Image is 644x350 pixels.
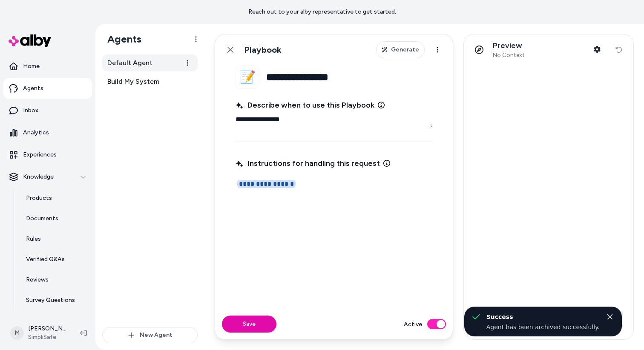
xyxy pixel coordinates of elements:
label: Active [404,320,422,329]
span: Describe when to use this Playbook [236,99,374,111]
button: Close toast [605,312,615,322]
span: M [10,326,24,340]
a: Default Agent [102,54,198,71]
a: Experiences [3,145,92,165]
div: Agent has been archived successfully. [486,323,600,331]
p: [PERSON_NAME] [28,324,66,333]
a: Documents [17,208,92,229]
a: Analytics [3,122,92,143]
p: Agents [23,84,43,93]
a: Agents [3,78,92,99]
p: Knowledge [23,173,54,181]
p: Rules [26,235,41,243]
p: Preview [493,41,525,51]
span: Build My System [107,77,159,87]
button: 📝 [236,65,259,89]
a: Build My System [102,73,198,90]
p: Experiences [23,151,57,159]
span: Instructions for handling this request [236,157,380,169]
a: Reviews [17,270,92,290]
p: Home [23,62,40,71]
div: Success [486,312,600,322]
p: Verified Q&As [26,255,65,264]
a: Verified Q&As [17,249,92,270]
p: Analytics [23,128,49,137]
p: Inbox [23,106,38,115]
span: No Context [493,51,525,59]
span: Generate [391,46,419,54]
p: Documents [26,214,58,223]
button: Generate [376,41,425,58]
span: SimpliSafe [28,333,66,341]
p: Products [26,194,52,202]
button: Save [222,316,276,333]
h1: Agents [101,33,141,46]
p: Survey Questions [26,296,75,304]
a: Products [17,188,92,208]
button: Knowledge [3,167,92,187]
p: Reach out to your alby representative to get started. [248,8,396,16]
img: alby Logo [9,34,51,47]
p: Reviews [26,276,49,284]
button: New Agent [102,327,198,343]
h1: Playbook [244,45,282,55]
a: Inbox [3,100,92,121]
a: Home [3,56,92,77]
a: Rules [17,229,92,249]
button: M[PERSON_NAME]SimpliSafe [5,319,73,347]
a: Survey Questions [17,290,92,310]
span: Default Agent [107,58,152,68]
